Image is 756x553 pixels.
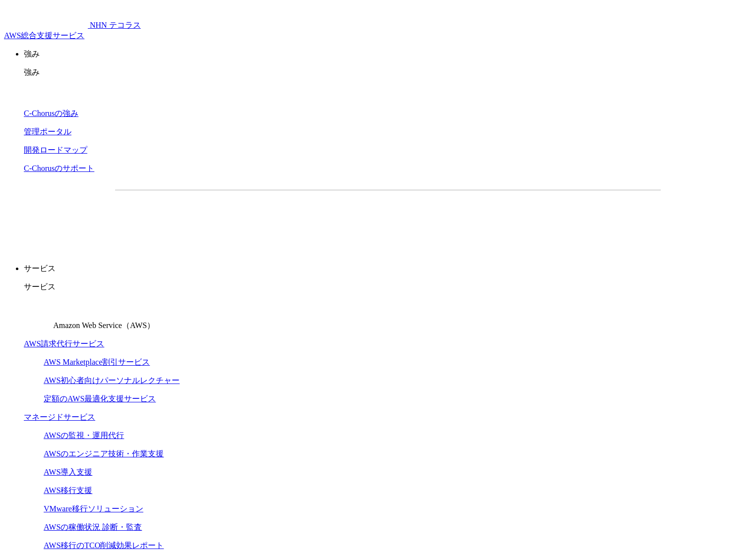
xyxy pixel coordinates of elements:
[536,217,544,221] img: 矢印
[44,504,143,513] a: VMware移行ソリューション
[44,541,164,550] a: AWS移行のTCO削減効果レポート
[44,468,92,476] a: AWS導入支援
[24,67,752,78] p: 強み
[44,449,164,458] a: AWSのエンジニア技術・作業支援
[24,164,94,172] a: C-Chorusのサポート
[24,339,104,348] a: AWS請求代行サービス
[53,321,155,330] span: Amazon Web Service（AWS）
[4,21,141,40] a: AWS総合支援サービス C-Chorus NHN テコラスAWS総合支援サービス
[44,431,124,440] a: AWSの監視・運用代行
[44,376,180,385] a: AWS初心者向けパーソナルレクチャー
[24,49,752,59] p: 強み
[24,146,87,154] a: 開発ロードマップ
[24,264,752,274] p: サービス
[44,523,142,531] a: AWSの稼働状況 診断・監査
[24,300,52,328] img: Amazon Web Service（AWS）
[393,206,553,231] a: まずは相談する
[24,413,95,421] a: マネージドサービス
[44,394,156,403] a: 定額のAWS最適化支援サービス
[24,109,78,117] a: C-Chorusの強み
[367,217,375,221] img: 矢印
[44,358,150,366] a: AWS Marketplace割引サービス
[4,4,88,28] img: AWS総合支援サービス C-Chorus
[24,282,752,292] p: サービス
[24,127,71,136] a: 管理ポータル
[223,206,383,231] a: 資料を請求する
[44,486,92,495] a: AWS移行支援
